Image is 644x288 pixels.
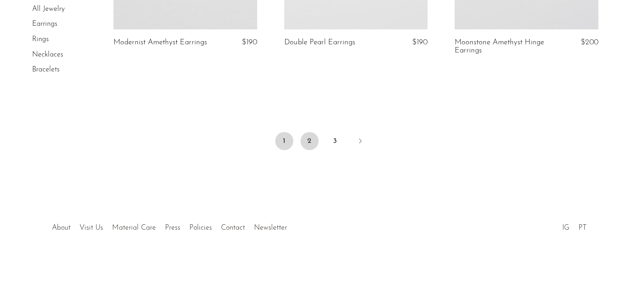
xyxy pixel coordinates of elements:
[32,51,63,58] a: Necklaces
[112,224,156,231] a: Material Care
[581,38,598,46] span: $200
[32,36,49,43] a: Rings
[578,224,587,231] a: PT
[32,20,57,28] a: Earrings
[80,224,103,231] a: Visit Us
[113,38,207,47] a: Modernist Amethyst Earrings
[284,38,355,47] a: Double Pearl Earrings
[47,217,291,234] ul: Quick links
[52,224,71,231] a: About
[242,38,257,46] span: $190
[32,5,65,13] a: All Jewelry
[275,132,293,150] span: 1
[326,132,344,150] a: 3
[301,132,319,150] a: 2
[562,224,569,231] a: IG
[351,132,369,152] a: Next
[558,217,591,234] ul: Social Medias
[165,224,180,231] a: Press
[32,66,60,73] a: Bracelets
[221,224,245,231] a: Contact
[412,38,428,46] span: $190
[455,38,550,55] a: Moonstone Amethyst Hinge Earrings
[189,224,212,231] a: Policies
